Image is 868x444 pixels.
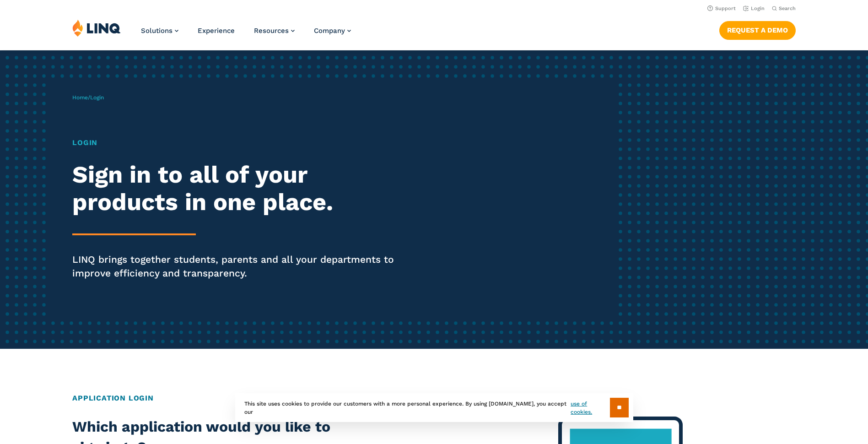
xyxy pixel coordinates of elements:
[772,5,796,12] button: Open Search Bar
[72,393,796,404] h2: Application Login
[314,27,351,35] a: Company
[72,94,104,101] span: /
[719,19,796,39] nav: Button Navigation
[141,27,173,35] span: Solutions
[141,27,178,35] a: Solutions
[198,27,235,35] a: Experience
[72,94,88,101] a: Home
[90,94,104,101] span: Login
[141,19,351,49] nav: Primary Navigation
[72,161,407,216] h2: Sign in to all of your products in one place.
[743,5,765,11] a: Login
[314,27,345,35] span: Company
[235,393,633,422] div: This site uses cookies to provide our customers with a more personal experience. By using [DOMAIN...
[719,21,796,39] a: Request a Demo
[254,27,289,35] span: Resources
[707,5,736,11] a: Support
[254,27,295,35] a: Resources
[72,253,407,280] p: LINQ brings together students, parents and all your departments to improve efficiency and transpa...
[571,400,609,416] a: use of cookies.
[779,5,796,11] span: Search
[72,19,121,37] img: LINQ | K‑12 Software
[72,137,407,148] h1: Login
